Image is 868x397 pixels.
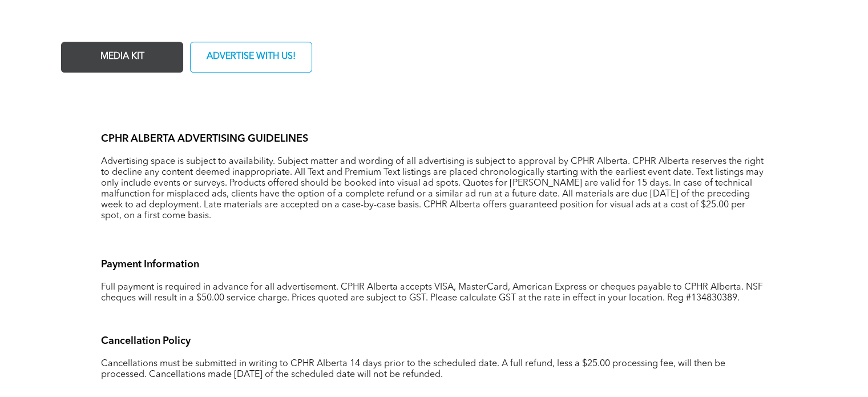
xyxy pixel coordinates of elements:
[101,283,763,303] span: Full payment is required in advance for all advertisement. CPHR Alberta accepts VISA, MasterCard,...
[96,46,148,68] span: MEDIA KIT
[101,336,191,346] span: Cancellation Policy
[101,259,199,270] span: Payment Information
[190,42,312,73] a: ADVERTISE WITH US!
[203,46,300,68] span: ADVERTISE WITH US!
[101,157,764,220] span: Advertising space is subject to availability. Subject matter and wording of all advertising is su...
[61,42,183,73] a: MEDIA KIT
[101,134,308,144] span: CPHR ALBERTA ADVERTISING GUIDELINES
[101,359,725,379] span: Cancellations must be submitted in writing to CPHR Alberta 14 days prior to the scheduled date. A...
